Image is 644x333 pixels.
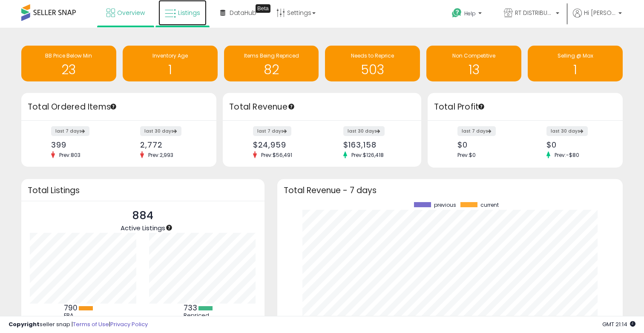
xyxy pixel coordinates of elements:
h3: Total Revenue [229,101,415,113]
span: Selling @ Max [558,52,593,59]
div: $163,158 [343,140,406,149]
b: 733 [184,303,197,313]
span: Prev: $56,491 [257,151,296,159]
span: Prev: 2,993 [144,151,178,159]
div: $24,959 [253,140,316,149]
span: Help [464,10,476,17]
label: last 7 days [457,126,496,136]
a: Items Being Repriced 82 [224,46,319,81]
span: Prev: $0 [457,151,476,159]
div: FBA [64,312,102,319]
h1: 13 [431,63,517,77]
div: 2,772 [140,140,201,149]
a: Selling @ Max 1 [528,46,623,81]
a: Terms of Use [73,320,109,328]
h3: Total Profit [434,101,616,113]
span: current [480,202,499,208]
span: previous [434,202,456,208]
a: Hi [PERSON_NAME] [573,9,622,28]
h1: 1 [532,63,618,77]
div: Tooltip anchor [109,103,117,110]
b: 790 [64,303,78,313]
h3: Total Revenue - 7 days [284,187,616,194]
div: 399 [51,140,112,149]
div: Tooltip anchor [287,103,295,110]
div: Tooltip anchor [477,103,485,110]
h1: 1 [127,63,213,77]
span: Hi [PERSON_NAME] [584,9,616,17]
span: 2025-09-11 21:14 GMT [602,320,635,328]
span: Active Listings [121,223,165,232]
h1: 503 [329,63,416,77]
div: seller snap | | [9,321,148,329]
div: Tooltip anchor [256,4,270,13]
a: Help [445,1,490,28]
h3: Total Listings [28,187,258,194]
h3: Total Ordered Items [28,101,210,113]
h1: 23 [26,63,112,77]
span: Prev: -$80 [550,151,584,159]
span: Prev: 803 [55,151,85,159]
label: last 30 days [546,126,588,136]
span: DataHub [230,9,256,17]
a: Needs to Reprice 503 [325,46,420,81]
span: Items Being Repriced [244,52,299,59]
span: Non Competitive [452,52,495,59]
label: last 7 days [51,126,89,136]
span: Listings [178,9,200,17]
span: Needs to Reprice [351,52,394,59]
span: Overview [117,9,145,17]
a: BB Price Below Min 23 [21,46,116,81]
span: Prev: $126,418 [347,151,388,159]
label: last 7 days [253,126,291,136]
a: Privacy Policy [110,320,148,328]
a: Non Competitive 13 [426,46,521,81]
span: RT DISTRIBUTION [515,9,553,17]
strong: Copyright [9,320,40,328]
div: Tooltip anchor [165,224,173,232]
span: Inventory Age [152,52,188,59]
div: Repriced [184,312,222,319]
label: last 30 days [343,126,385,136]
span: BB Price Below Min [45,52,92,59]
label: last 30 days [140,126,181,136]
div: $0 [457,140,519,149]
p: 884 [121,208,165,224]
i: Get Help [451,8,462,18]
h1: 82 [228,63,315,77]
a: Inventory Age 1 [123,46,218,81]
div: $0 [546,140,608,149]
